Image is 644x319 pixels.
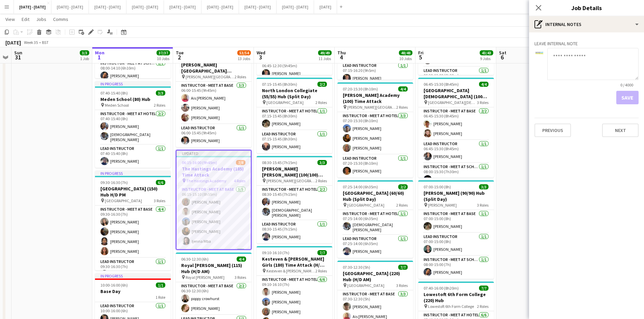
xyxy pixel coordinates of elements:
[418,163,494,186] app-card-role: Instructor - Meet at School1/108:00-15:30 (7h30m)[PERSON_NAME]
[398,265,408,270] span: 7/7
[337,210,413,235] app-card-role: Instructor - Meet at Hotel1/107:25-14:00 (6h35m)[DEMOGRAPHIC_DATA][PERSON_NAME]
[477,100,488,105] span: 3 Roles
[479,286,488,291] span: 7/7
[418,107,494,140] app-card-role: Instructor - Meet at Base2/206:45-15:30 (8h45m)[PERSON_NAME][PERSON_NAME]
[529,16,644,32] div: Internal notes
[100,283,128,288] span: 10:00-16:00 (6h)
[33,15,49,24] a: Jobs
[256,53,265,61] span: 3
[262,82,297,87] span: 07:15-15:45 (8h30m)
[257,57,332,90] app-card-role: Lead Instructor2/206:45-12:30 (5h45m)[PERSON_NAME]
[602,124,639,137] button: Next
[418,180,494,279] app-job-card: 07:00-15:00 (8h)3/3[PERSON_NAME] (90/90) Hub (Split Day) [PERSON_NAME]3 RolesInstructor - Meet at...
[237,257,246,262] span: 4/4
[318,50,332,55] span: 49/49
[477,203,488,208] span: 3 Roles
[477,304,488,309] span: 2 Roles
[418,50,424,56] span: Fri
[257,166,332,178] h3: [PERSON_NAME] [PERSON_NAME] (100/100) Hub (Split Day)
[176,52,252,147] app-job-card: 06:00-15:45 (9h45m)4/4[PERSON_NAME][GEOGRAPHIC_DATA][PERSON_NAME] (100) Time Attack [PERSON_NAME]...
[42,40,49,45] div: BST
[182,160,217,165] span: 06:15-16:00 (9h45m)
[257,220,332,243] app-card-role: Lead Instructor1/108:30-15:45 (7h15m)[PERSON_NAME]
[95,81,171,168] app-job-card: In progress07:40-15:40 (8h)3/3Meden School (80) Hub Meden School2 RolesInstructor - Meet at Hotel...
[396,105,408,110] span: 2 Roles
[257,87,332,100] h3: North London Collegiate (55/55) Hub (Split Day)
[14,50,22,56] span: Sun
[186,178,226,183] span: The Hastings Academy
[257,256,332,268] h3: Kesteven & [PERSON_NAME] Girls (180) Time Attack (H/D PM)
[418,78,494,178] app-job-card: 06:45-15:30 (8h45m)4/4[GEOGRAPHIC_DATA][DEMOGRAPHIC_DATA] (100) Hub [GEOGRAPHIC_DATA][DEMOGRAPHIC...
[480,50,493,55] span: 43/43
[347,105,396,110] span: [PERSON_NAME][GEOGRAPHIC_DATA]
[398,86,408,91] span: 4/4
[89,0,126,14] button: [DATE] - [DATE]
[53,16,68,22] span: Comms
[100,90,128,96] span: 07:40-15:40 (8h)
[343,184,378,189] span: 07:25-14:00 (6h35m)
[315,268,327,273] span: 2 Roles
[36,16,46,22] span: Jobs
[417,53,424,61] span: 5
[498,53,506,61] span: 6
[314,0,337,14] button: [DATE]
[157,50,170,55] span: 37/37
[399,56,412,61] div: 10 Jobs
[95,110,171,145] app-card-role: Instructor - Meet at Hotel2/207:40-15:40 (8h)[PERSON_NAME][DEMOGRAPHIC_DATA][PERSON_NAME]
[534,41,639,47] h3: Leave internal note
[95,81,171,86] div: In progress
[164,0,201,14] button: [DATE] - [DATE]
[398,184,408,189] span: 2/2
[234,178,245,183] span: 4 Roles
[337,112,413,155] app-card-role: Instructor - Meet at Hotel3/307:20-15:30 (8h10m)[PERSON_NAME][PERSON_NAME][PERSON_NAME]
[176,150,252,250] div: Updated06:15-16:00 (9h45m)7/8The Hastings Academy (185) Time Attack The Hastings Academy4 RolesIn...
[175,53,184,61] span: 2
[186,74,235,79] span: [PERSON_NAME][GEOGRAPHIC_DATA][PERSON_NAME]
[201,0,239,14] button: [DATE] - [DATE]
[480,56,493,61] div: 9 Jobs
[337,82,413,178] app-job-card: 07:20-15:30 (8h10m)4/4[PERSON_NAME] Academy (100) Time Attack [PERSON_NAME][GEOGRAPHIC_DATA]2 Rol...
[95,59,171,82] app-card-role: Instructor - Meet at School1/108:00-14:10 (6h10m)[PERSON_NAME]
[257,50,265,56] span: Wed
[418,233,494,256] app-card-role: Lead Instructor1/107:00-15:00 (8h)[PERSON_NAME]
[418,256,494,279] app-card-role: Instructor - Meet at School1/108:00-15:00 (7h)[PERSON_NAME]
[181,257,209,262] span: 06:30-12:30 (6h)
[236,160,245,165] span: 7/8
[156,295,165,300] span: 1 Role
[418,210,494,233] app-card-role: Instructor - Meet at Base1/107:00-15:00 (8h)[PERSON_NAME]
[428,100,477,105] span: [GEOGRAPHIC_DATA][DEMOGRAPHIC_DATA]
[95,50,104,56] span: Mon
[176,282,252,315] app-card-role: Instructor - Meet at Base2/206:30-12:30 (6h)poppy crowhurst[PERSON_NAME]
[157,56,170,61] div: 10 Jobs
[80,50,89,55] span: 3/3
[399,50,412,55] span: 48/48
[126,0,164,14] button: [DATE] - [DATE]
[3,15,18,24] a: View
[418,291,494,303] h3: Lowestoft 6th Form College (220) Hub
[424,184,451,189] span: 07:00-15:00 (8h)
[100,180,128,185] span: 09:30-16:30 (7h)
[337,155,413,178] app-card-role: Lead Instructor1/107:20-15:30 (8h10m)[PERSON_NAME]
[499,50,506,56] span: Sat
[336,53,346,61] span: 4
[418,140,494,163] app-card-role: Lead Instructor1/106:45-15:30 (8h45m)[PERSON_NAME]
[176,50,184,56] span: Tue
[317,82,327,87] span: 2/2
[428,304,474,309] span: Lowestoft 6th Form College
[337,62,413,85] app-card-role: Lead Instructor1/107:15-16:20 (9h5m)[PERSON_NAME]
[266,268,315,273] span: Kesteven & [PERSON_NAME] Girls
[418,190,494,202] h3: [PERSON_NAME] (90/90) Hub (Split Day)
[318,56,331,61] div: 11 Jobs
[95,170,171,176] div: In progress
[347,283,384,288] span: [GEOGRAPHIC_DATA]
[337,270,413,283] h3: [GEOGRAPHIC_DATA] (220) Hub (H/D AM)
[317,160,327,165] span: 3/3
[257,78,332,153] div: 07:15-15:45 (8h30m)2/2North London Collegiate (55/55) Hub (Split Day) [GEOGRAPHIC_DATA]2 RolesIns...
[105,198,142,203] span: [GEOGRAPHIC_DATA]
[19,15,32,24] a: Edit
[315,178,327,183] span: 2 Roles
[257,156,332,243] app-job-card: 08:30-15:45 (7h15m)3/3[PERSON_NAME] [PERSON_NAME] (100/100) Hub (Split Day) [PERSON_NAME][GEOGRAP...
